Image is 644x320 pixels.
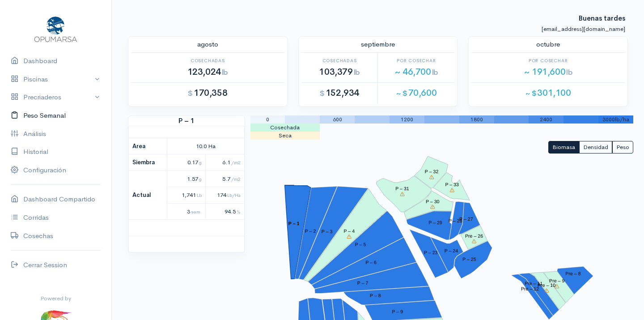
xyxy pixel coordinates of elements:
tspan: Pre – 26 [465,233,483,239]
span: lb [354,68,360,77]
span: sem. [191,209,202,215]
tspan: P – 2 [305,229,316,234]
span: ~ 191,600 [524,66,573,77]
span: 1200 [401,116,413,123]
td: 6.1 [206,154,244,171]
span: % [237,209,241,215]
td: Cosechada [250,124,320,132]
tspan: Pre – 8 [565,271,580,277]
tspan: P – 30 [426,199,440,204]
th: Area [129,138,167,154]
span: $ [188,89,193,98]
h6: Por Cosechar [378,58,454,63]
th: Actual [129,171,167,220]
span: 70,600 [396,87,436,98]
tspan: P – 33 [445,182,459,188]
img: Opumarsa [32,14,79,43]
span: /m2 [231,176,241,182]
div: octubre [466,39,630,50]
tspan: P – 9 [392,309,403,314]
span: ~ $ [396,89,407,98]
span: /m2 [231,159,241,166]
td: 10.0 Ha [167,138,244,154]
tspan: P – 4 [343,229,355,234]
h6: Cosechadas [131,58,284,63]
span: Densidad [583,143,608,151]
tspan: P – 25 [462,256,476,262]
tspan: Pre – 9 [549,278,564,284]
button: Peso [612,141,633,154]
tspan: P – 6 [365,260,377,265]
span: 600 [333,116,342,123]
span: Biomasa [552,143,575,151]
small: [EMAIL_ADDRESS][DOMAIN_NAME] [542,25,625,33]
tspan: Pre – 11 [525,281,542,286]
span: lb [566,68,572,77]
span: 170,358 [188,87,227,98]
span: 301,100 [525,87,571,98]
td: 3 [167,203,206,220]
td: 5.7 [206,171,244,187]
strong: Buenas tardes [579,5,625,22]
span: lb/ha [615,116,629,123]
span: ~ $ [525,89,537,98]
div: septiembre [296,39,460,50]
button: Densidad [579,141,612,154]
span: g [199,176,202,182]
tspan: P – 28 [449,218,462,223]
button: Biomasa [548,141,579,154]
span: Peso [616,143,629,151]
h6: Por Cosechar [471,58,625,63]
span: 0 [266,116,269,123]
td: Seca [250,132,320,140]
tspan: P – 1 [288,221,299,226]
span: 1800 [470,116,483,123]
span: 123,024 [187,66,228,77]
tspan: Pre – 10 [538,283,555,288]
tspan: P – 27 [459,216,473,222]
td: 174 [206,187,244,204]
tspan: P – 3 [321,229,332,235]
span: lb [432,68,438,77]
span: g [199,159,202,166]
strong: P – 1 [128,116,245,126]
span: Lb/Ha [227,192,241,198]
tspan: P – 24 [444,248,458,254]
span: 2400 [540,116,552,123]
td: 1.57 [167,171,206,187]
tspan: P – 5 [355,242,366,247]
tspan: P – 32 [425,169,439,175]
tspan: P – 31 [395,186,409,192]
tspan: P – 8 [370,293,381,299]
span: lb [222,68,228,77]
td: 0.17 [167,154,206,171]
tspan: P – 29 [428,220,442,226]
tspan: Pre – 12 [521,286,539,292]
span: ~ 46,700 [394,66,438,77]
tspan: P – 7 [357,281,368,286]
div: agosto [126,39,290,50]
span: Lb [197,192,202,198]
span: 152,934 [320,87,359,98]
h6: Cosechadas [301,58,378,63]
th: Siembra [129,154,167,171]
span: $ [320,89,325,98]
span: 3000 [602,116,615,123]
td: 94.5 [206,203,244,220]
tspan: P – 23 [424,250,438,256]
span: 103,379 [319,66,360,77]
td: 1,741 [167,187,206,204]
